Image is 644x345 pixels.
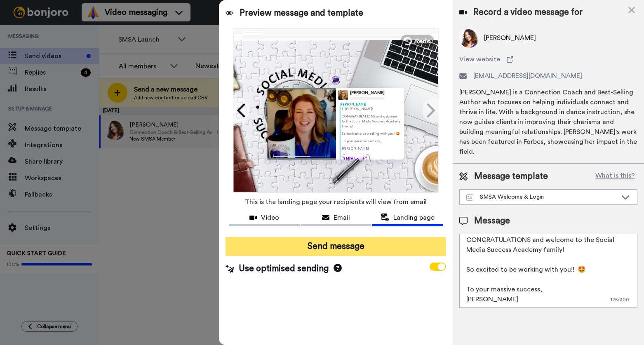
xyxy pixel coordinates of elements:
button: Send message [226,237,446,256]
div: [PERSON_NAME] [350,90,385,96]
span: Landing page [393,213,435,223]
span: Video [261,213,279,223]
a: View website [459,54,637,64]
img: Profile Image [338,90,348,100]
span: This is the landing page your recipients will view from email [245,193,427,211]
div: SMSA Welcome & Login [466,193,617,201]
p: [PERSON_NAME] [342,146,401,151]
img: Message-temps.svg [466,194,473,201]
img: c0a8bcd3-05d9-4d39-933a-1b7a5a22077c [331,75,341,85]
div: [PERSON_NAME] is a Connection Coach and Best-Selling Author who focuses on helping individuals co... [459,87,637,157]
p: So excited to be working with you!! 🤩 [342,131,401,136]
span: Message template [474,170,548,183]
span: Use optimised sending [239,263,329,275]
div: [PERSON_NAME] [339,102,400,106]
button: What is this? [593,170,637,183]
span: [EMAIL_ADDRESS][DOMAIN_NAME] [473,71,582,81]
span: View website [459,54,500,64]
p: To your massive success, [342,138,401,143]
textarea: Hi {first_name}! CONGRATULATIONS and welcome to the Social Media Success Academy family! So excit... [459,234,637,308]
span: Message [474,215,510,227]
a: SMSA Login [342,154,370,162]
p: Hi [PERSON_NAME] ! [342,107,401,111]
p: CONGRATULATIONS and welcome to the Social Media Success Academy family! [342,114,401,128]
img: player-controls-full.svg [268,151,336,159]
span: Email [334,213,350,223]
